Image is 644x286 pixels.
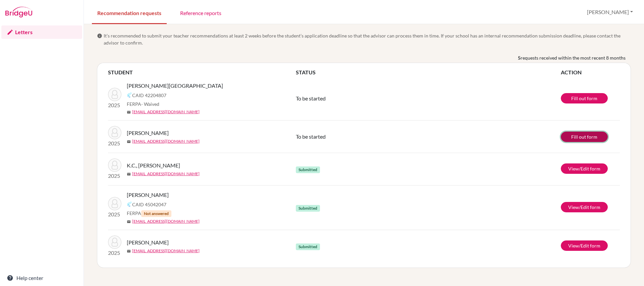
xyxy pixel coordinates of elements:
span: K.C., [PERSON_NAME] [127,161,180,169]
span: It’s recommended to submit your teacher recommendations at least 2 weeks before the student’s app... [104,32,631,46]
span: FERPA [127,210,171,217]
b: 5 [518,54,521,61]
span: info [97,33,102,39]
p: 2025 [108,172,121,180]
button: [PERSON_NAME] [584,6,636,18]
img: Chaudhary, Nisha [108,126,121,139]
span: Not answered [141,210,171,217]
p: 2025 [108,101,121,109]
span: Submitted [296,166,320,173]
a: View/Edit form [561,202,608,212]
span: Submitted [296,205,320,212]
span: FERPA [127,100,159,108]
a: Fill out form [561,93,608,103]
p: 2025 [108,139,121,147]
span: To be started [296,95,326,101]
a: Reference reports [175,1,227,24]
img: Bhandari, Nisha [108,235,121,249]
a: [EMAIL_ADDRESS][DOMAIN_NAME] [132,248,200,254]
img: Ghimire, Samiksha [108,197,121,210]
span: [PERSON_NAME] [127,238,169,246]
span: mail [127,249,131,253]
img: K.C., Nischal [108,158,121,172]
span: [PERSON_NAME][GEOGRAPHIC_DATA] [127,82,223,90]
span: requests received within the most recent 8 months [521,54,626,61]
span: - Waived [141,101,159,107]
a: Recommendation requests [92,1,167,24]
span: mail [127,140,131,144]
span: [PERSON_NAME] [127,129,169,137]
img: Common App logo [127,202,132,207]
span: CAID 45042047 [132,201,166,208]
p: 2025 [108,249,121,257]
a: [EMAIL_ADDRESS][DOMAIN_NAME] [132,109,200,115]
a: [EMAIL_ADDRESS][DOMAIN_NAME] [132,171,200,177]
img: Bridge-U [5,7,32,17]
a: [EMAIL_ADDRESS][DOMAIN_NAME] [132,138,200,144]
span: [PERSON_NAME] [127,191,169,199]
th: ACTION [561,68,620,76]
a: View/Edit form [561,163,608,174]
th: STUDENT [108,68,296,76]
p: 2025 [108,210,121,218]
span: CAID 42204807 [132,92,166,99]
img: Common App logo [127,92,132,98]
span: mail [127,110,131,114]
img: Adhikari, Suraj [108,88,121,101]
span: To be started [296,133,326,140]
a: Fill out form [561,132,608,142]
span: Submitted [296,243,320,250]
span: mail [127,172,131,176]
a: [EMAIL_ADDRESS][DOMAIN_NAME] [132,218,200,224]
a: Help center [1,271,82,285]
a: Letters [1,25,82,39]
a: View/Edit form [561,240,608,251]
span: mail [127,220,131,224]
th: STATUS [296,68,561,76]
